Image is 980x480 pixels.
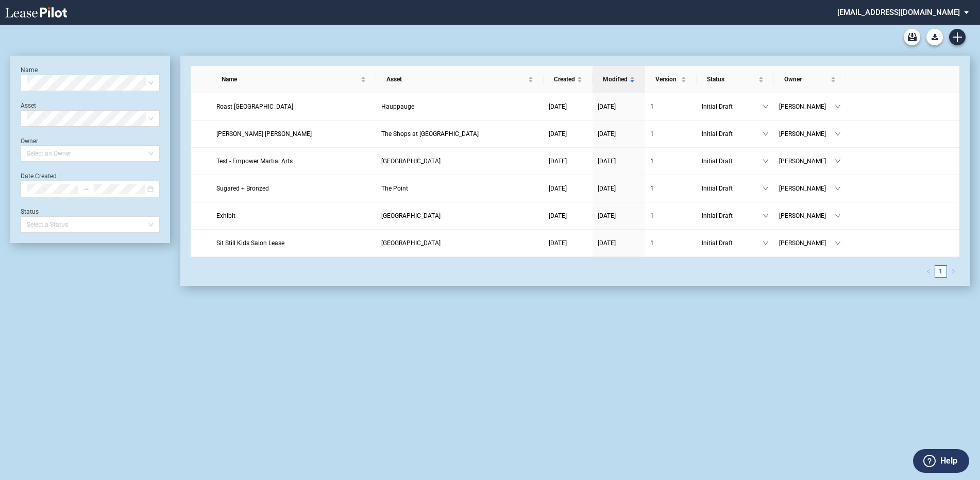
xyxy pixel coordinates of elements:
a: [GEOGRAPHIC_DATA] [381,238,538,248]
a: 1 [650,129,691,139]
span: [PERSON_NAME] [779,211,835,221]
label: Name [21,66,38,74]
a: 1 [650,183,691,194]
span: [DATE] [598,239,616,247]
span: Initial Draft [702,211,763,221]
span: Asset [386,74,526,84]
a: [DATE] [549,211,587,221]
span: Sugared + Bronzed [216,185,269,192]
a: Hauppauge [381,101,538,112]
button: right [947,265,959,278]
a: [DATE] [549,129,587,139]
a: 1 [935,266,947,277]
label: Asset [21,102,36,109]
a: Archive [904,29,920,45]
span: [DATE] [549,212,567,219]
span: 1 [650,158,654,165]
span: Owner [784,74,829,84]
th: Asset [376,66,544,93]
a: Exhibit [216,211,370,221]
span: Initial Draft [702,156,763,166]
span: Linden Square [381,239,441,247]
span: Name [222,74,358,84]
button: Download Blank Form [926,29,943,45]
span: Status [707,74,756,84]
span: down [835,240,841,246]
span: down [763,185,769,192]
a: Create new document [949,29,966,45]
span: down [835,104,841,110]
button: left [922,265,935,278]
md-menu: Download Blank Form List [923,29,946,45]
span: Created [554,74,575,84]
span: [DATE] [549,130,567,138]
li: Previous Page [922,265,935,278]
a: [GEOGRAPHIC_DATA] [381,211,538,221]
th: Name [211,66,376,93]
li: 1 [935,265,947,278]
span: down [763,158,769,164]
label: Owner [21,138,38,145]
span: [DATE] [598,130,616,138]
a: [DATE] [598,129,640,139]
span: 1 [650,212,654,219]
a: Sugared + Bronzed [216,183,370,194]
span: Andorra [381,212,441,219]
a: [DATE] [549,101,587,112]
span: left [926,269,931,274]
span: [PERSON_NAME] [779,183,835,194]
th: Owner [774,66,846,93]
span: [PERSON_NAME] [779,156,835,166]
a: [DATE] [598,101,640,112]
a: [DATE] [598,183,640,194]
span: down [835,185,841,192]
span: right [951,269,956,274]
label: Status [21,208,39,215]
a: [PERSON_NAME] [PERSON_NAME] [216,129,370,139]
span: [DATE] [598,158,616,165]
a: [DATE] [549,238,587,248]
span: down [835,131,841,137]
span: 1 [650,185,654,192]
label: Help [940,454,957,468]
a: [GEOGRAPHIC_DATA] [381,156,538,166]
th: Modified [593,66,645,93]
button: Help [913,449,969,473]
span: [PERSON_NAME] [779,101,835,112]
span: down [763,131,769,137]
span: down [835,158,841,164]
a: Sit Still Kids Salon Lease [216,238,370,248]
span: [PERSON_NAME] [779,238,835,248]
a: The Shops at [GEOGRAPHIC_DATA] [381,129,538,139]
span: [DATE] [549,239,567,247]
span: Initial Draft [702,129,763,139]
span: swap-right [82,185,90,193]
span: Initial Draft [702,183,763,194]
span: [DATE] [549,158,567,165]
span: down [763,213,769,219]
span: down [763,240,769,246]
span: Modified [603,74,628,84]
a: [DATE] [598,211,640,221]
span: Initial Draft [702,238,763,248]
span: 1 [650,239,654,247]
a: Roast [GEOGRAPHIC_DATA] [216,101,370,112]
th: Status [697,66,774,93]
span: 1 [650,103,654,110]
a: [DATE] [598,156,640,166]
span: The Shops at Pembroke Gardens [381,130,479,138]
span: Crow Canyon Commons [381,158,441,165]
span: [DATE] [598,212,616,219]
span: Version [655,74,679,84]
a: [DATE] [549,183,587,194]
span: to [82,185,90,193]
label: Date Created [21,173,57,180]
a: 1 [650,101,691,112]
a: [DATE] [598,238,640,248]
span: down [835,213,841,219]
span: [DATE] [549,185,567,192]
span: [PERSON_NAME] [779,129,835,139]
a: [DATE] [549,156,587,166]
th: Version [645,66,697,93]
a: 1 [650,211,691,221]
